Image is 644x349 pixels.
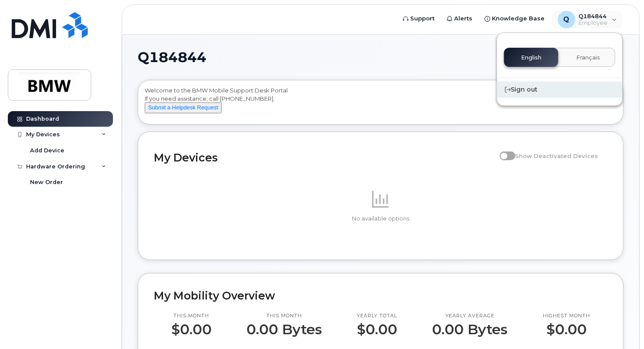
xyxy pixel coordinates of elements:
p: No available options [154,215,607,223]
div: Sign out [497,82,622,98]
p: $0.00 [171,322,212,337]
p: $0.00 [357,322,398,337]
h2: My Mobility Overview [154,289,607,302]
span: Q184844 [138,51,206,64]
span: Français [576,54,600,61]
button: Submit a Helpdesk Request [145,102,222,113]
p: Highest month [543,313,590,319]
p: This month [171,313,212,319]
p: $0.00 [543,322,590,337]
p: Yearly average [432,313,508,319]
p: This month [246,313,322,319]
p: Yearly total [357,313,398,319]
h2: My Devices [154,151,495,164]
p: 0.00 Bytes [246,322,322,337]
p: 0.00 Bytes [432,322,508,337]
iframe: Messenger Launcher [606,311,637,342]
span: Show Deactivated Devices [515,152,598,159]
input: Show Deactivated Devices [500,148,507,155]
a: Submit a Helpdesk Request [145,104,222,111]
div: Welcome to the BMW Mobile Support Desk Portal If you need assistance, call [PHONE_NUMBER]. [145,86,617,121]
